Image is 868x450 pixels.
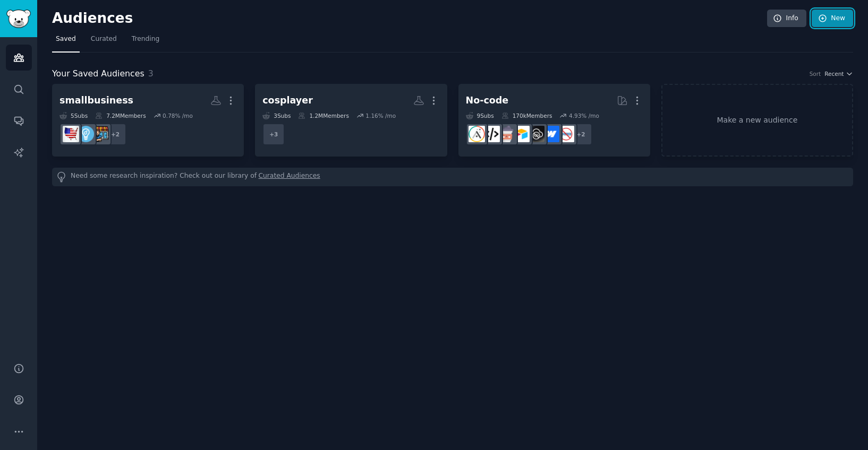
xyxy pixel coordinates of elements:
[255,84,447,157] a: cosplayer3Subs1.2MMembers1.16% /mo+3
[104,123,126,145] div: + 2
[810,70,821,77] div: Sort
[570,123,592,145] div: + 2
[148,68,154,79] span: 3
[458,84,650,157] a: No-code9Subs170kMembers4.93% /mo+2nocodewebflowNoCodeSaaSAirtablenocodelowcodeNoCodeMovementAdalo
[262,112,291,119] div: 3 Sub s
[87,31,121,53] a: Curated
[498,126,515,142] img: nocodelowcode
[466,94,509,107] div: No-code
[365,112,396,119] div: 1.16 % /mo
[528,126,544,142] img: NoCodeSaaS
[52,10,767,27] h2: Audiences
[824,70,853,77] button: Recent
[52,31,80,53] a: Saved
[262,123,285,145] div: + 3
[6,10,31,28] img: GummySearch logo
[52,168,853,186] div: Need some research inspiration? Check out our library of
[513,126,530,142] img: Airtable
[56,34,76,44] span: Saved
[767,10,806,28] a: Info
[812,10,853,28] a: New
[128,31,163,53] a: Trending
[469,126,485,142] img: Adalo
[92,126,109,142] img: SmallBusinessOwners
[466,112,494,119] div: 9 Sub s
[661,84,853,157] a: Make a new audience
[59,112,88,119] div: 5 Sub s
[558,126,574,142] img: nocode
[59,94,133,107] div: smallbusiness
[501,112,552,119] div: 170k Members
[262,94,313,107] div: cosplayer
[63,126,79,142] img: smallbusinessUS
[52,67,144,81] span: Your Saved Audiences
[259,171,320,183] a: Curated Audiences
[824,70,844,77] span: Recent
[95,112,146,119] div: 7.2M Members
[163,112,193,119] div: 0.78 % /mo
[483,126,500,142] img: NoCodeMovement
[78,126,94,142] img: Entrepreneur
[91,34,117,44] span: Curated
[543,126,559,142] img: webflow
[52,84,244,157] a: smallbusiness5Subs7.2MMembers0.78% /mo+2SmallBusinessOwnersEntrepreneursmallbusinessUS
[298,112,348,119] div: 1.2M Members
[132,34,159,44] span: Trending
[569,112,599,119] div: 4.93 % /mo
